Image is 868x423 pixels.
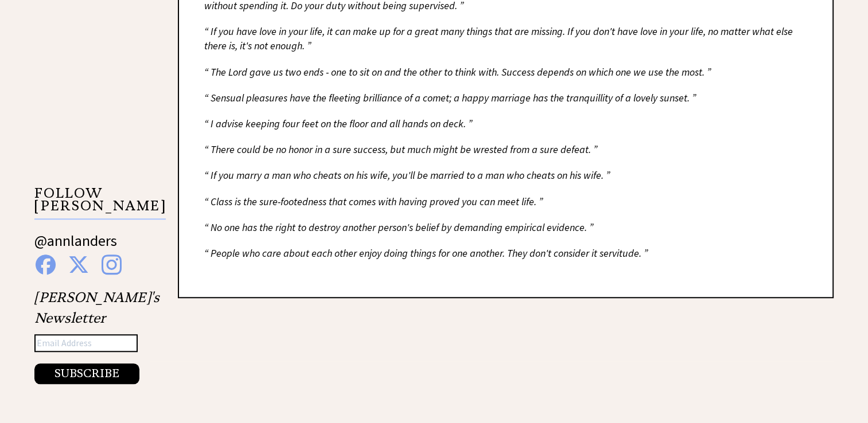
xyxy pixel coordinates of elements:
[204,91,807,105] div: “ Sensual pleasures have the fleeting brilliance of a comet; a happy marriage has the tranquillit...
[36,254,56,275] img: facebook%20blue.png
[34,231,117,261] a: @annlanders
[204,142,807,156] div: “ There could be no honor in a sure success, but much might be wrested from a sure defeat. ”
[204,220,807,234] div: “ No one has the right to destroy another person's belief by demanding empirical evidence. ”
[204,116,807,131] div: “ I advise keeping four feet on the floor and all hands on deck. ”
[34,363,139,384] button: SUBSCRIBE
[204,168,807,182] div: “ If you marry a man who cheats on his wife, you'll be married to a man who cheats on his wife. ”
[204,246,807,260] div: “ People who care about each other enjoy doing things for one another. They don't consider it ser...
[204,24,807,53] div: “ If you have love in your life, it can make up for a great many things that are missing. If you ...
[68,254,89,275] img: x%20blue.png
[204,65,807,79] div: “ The Lord gave us two ends - one to sit on and the other to think with. Success depends on which...
[204,194,807,209] div: “ Class is the sure-footedness that comes with having proved you can meet life. ”
[102,254,122,275] img: instagram%20blue.png
[34,287,159,385] div: [PERSON_NAME]'s Newsletter
[34,334,138,352] input: Email Address
[34,187,166,220] p: FOLLOW [PERSON_NAME]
